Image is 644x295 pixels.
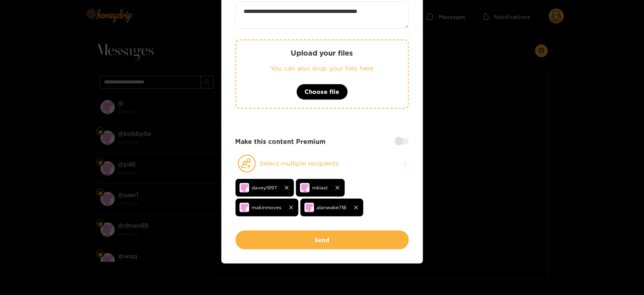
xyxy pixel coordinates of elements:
[252,183,277,192] span: davey1997
[300,183,310,193] img: no-avatar.png
[305,87,340,97] span: Choose file
[313,183,328,192] span: mklast
[252,203,282,212] span: makinmoves
[304,203,314,212] img: no-avatar.png
[252,48,392,58] p: Upload your files
[252,64,392,73] p: You can also drop your files here
[236,231,409,249] button: Send
[296,84,348,100] button: Choose file
[236,154,409,173] button: Select multiple recipients
[240,203,249,212] img: no-avatar.png
[240,183,249,193] img: no-avatar.png
[236,137,326,146] strong: Make this content Premium
[317,203,347,212] span: alanwake718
